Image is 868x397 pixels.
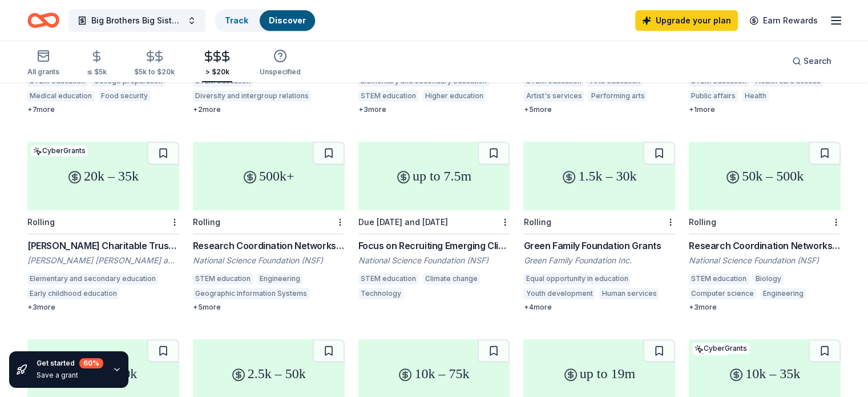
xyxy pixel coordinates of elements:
[269,15,306,25] a: Discover
[257,273,302,284] div: Engineering
[27,142,179,210] div: 20k – 35k
[87,67,107,77] div: ≤ $5k
[523,255,675,266] div: Green Family Foundation Inc.
[193,142,345,312] a: 500k+RollingResearch Coordination Networks (RCN) (344859)National Science Foundation (NSF)STEM ed...
[423,90,486,102] div: Higher education
[79,358,103,368] div: 60 %
[91,14,183,27] span: Big Brothers Big Sisters
[27,303,179,312] div: + 3 more
[134,45,175,82] button: $5k to $20k
[358,90,418,102] div: STEM education
[742,90,769,102] div: Health
[689,105,841,114] div: + 1 more
[99,90,150,102] div: Food security
[689,288,756,299] div: Computer science
[68,9,205,32] button: Big Brothers Big Sisters
[523,142,675,312] a: 1.5k – 30kRollingGreen Family Foundation GrantsGreen Family Foundation Inc.Equal opportunity in e...
[27,273,158,284] div: Elementary and secondary education
[358,288,403,299] div: Technology
[27,7,59,34] a: Home
[599,288,659,299] div: Human services
[523,303,675,312] div: + 4 more
[358,255,510,266] div: National Science Foundation (NSF)
[27,90,94,102] div: Medical education
[523,273,630,284] div: Equal opportunity in education
[31,145,88,156] div: CyberGrants
[689,217,716,227] div: Rolling
[225,15,248,25] a: Track
[423,273,480,284] div: Climate change
[27,45,59,82] button: All grants
[689,142,841,312] a: 50k – 500kRollingResearch Coordination Networks (RCN)National Science Foundation (NSF)STEM educat...
[193,217,220,227] div: Rolling
[193,142,345,210] div: 500k+
[358,217,448,227] div: Due [DATE] and [DATE]
[358,105,510,114] div: + 3 more
[193,239,345,252] div: Research Coordination Networks (RCN) (344859)
[27,105,179,114] div: + 7 more
[202,45,232,82] button: > $20k
[783,50,841,73] button: Search
[358,239,510,252] div: Focus on Recruiting Emerging Climate and Adaptation Scientists and Transformers
[523,142,675,210] div: 1.5k – 30k
[753,273,784,284] div: Biology
[202,67,232,77] div: > $20k
[692,343,749,354] div: CyberGrants
[134,67,175,77] div: $5k to $20k
[193,255,345,266] div: National Science Foundation (NSF)
[689,255,841,266] div: National Science Foundation (NSF)
[27,217,55,227] div: Rolling
[523,217,551,227] div: Rolling
[27,239,179,252] div: [PERSON_NAME] Charitable Trust Grant
[215,9,316,32] button: TrackDiscover
[27,142,179,312] a: 20k – 35kCyberGrantsRolling[PERSON_NAME] Charitable Trust Grant[PERSON_NAME] [PERSON_NAME] and [P...
[27,67,59,77] div: All grants
[588,90,647,102] div: Performing arts
[124,288,173,299] div: Child welfare
[523,105,675,114] div: + 5 more
[358,273,418,284] div: STEM education
[27,255,179,266] div: [PERSON_NAME] [PERSON_NAME] and [PERSON_NAME] "Mac" [PERSON_NAME] Charitable Trust
[689,303,841,312] div: + 3 more
[523,288,595,299] div: Youth development
[193,90,311,102] div: Diversity and intergroup relations
[260,45,301,82] button: Unspecified
[87,45,107,82] button: ≤ $5k
[804,54,831,68] span: Search
[761,288,806,299] div: Engineering
[193,303,345,312] div: + 5 more
[37,358,103,368] div: Get started
[37,371,103,380] div: Save a grant
[260,67,301,77] div: Unspecified
[689,142,841,210] div: 50k – 500k
[635,10,738,31] a: Upgrade your plan
[773,90,831,102] div: Arts and culture
[358,142,510,210] div: up to 7.5m
[523,90,584,102] div: Artist's services
[689,90,738,102] div: Public affairs
[193,105,345,114] div: + 2 more
[193,288,309,299] div: Geographic Information Systems
[523,239,675,252] div: Green Family Foundation Grants
[742,10,825,31] a: Earn Rewards
[358,142,510,303] a: up to 7.5mDue [DATE] and [DATE]Focus on Recruiting Emerging Climate and Adaptation Scientists and...
[193,273,253,284] div: STEM education
[27,288,119,299] div: Early childhood education
[689,239,841,252] div: Research Coordination Networks (RCN)
[689,273,749,284] div: STEM education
